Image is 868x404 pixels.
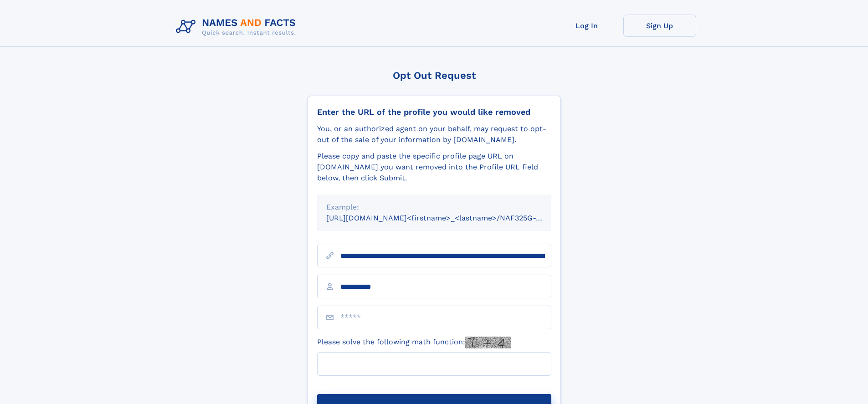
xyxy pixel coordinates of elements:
div: Enter the URL of the profile you would like removed [317,107,551,117]
img: Logo Names and Facts [172,15,303,39]
div: Please copy and paste the specific profile page URL on [DOMAIN_NAME] you want removed into the Pr... [317,151,551,184]
div: You, or an authorized agent on your behalf, may request to opt-out of the sale of your informatio... [317,123,551,145]
a: Log In [550,15,623,37]
div: Opt Out Request [308,70,561,81]
label: Please solve the following math function: [317,337,511,348]
a: Sign Up [623,15,696,37]
div: Example: [326,202,542,213]
small: [URL][DOMAIN_NAME]<firstname>_<lastname>/NAF325G-xxxxxxxx [326,214,569,222]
